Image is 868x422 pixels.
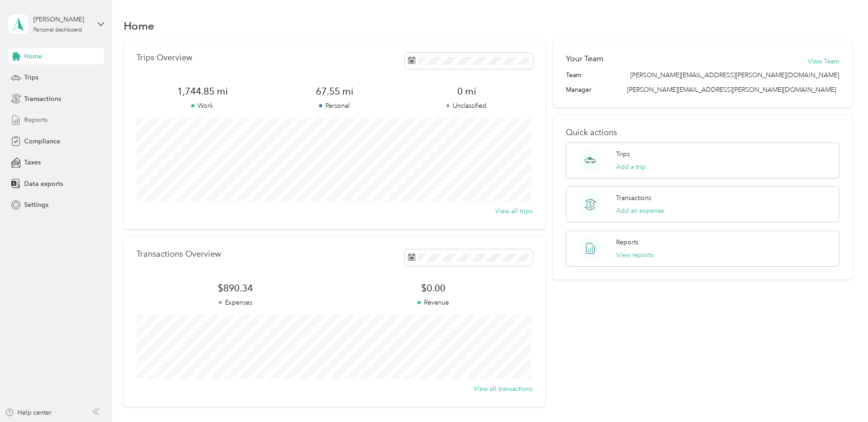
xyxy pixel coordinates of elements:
button: View all trips [495,206,533,216]
p: Reports [616,237,638,247]
iframe: Everlance-gr Chat Button Frame [817,371,868,422]
span: 1,744.85 mi [136,85,268,98]
button: Add a trip [616,162,646,172]
h2: Your Team [566,53,603,64]
h1: Home [124,21,154,31]
span: Team [566,70,581,80]
p: Unclassified [401,101,533,111]
span: Trips [24,73,38,82]
span: Taxes [24,158,41,167]
button: Help center [5,408,52,417]
span: Settings [24,200,48,210]
p: Transactions [616,193,651,203]
button: View reports [616,250,653,260]
span: Reports [24,115,47,125]
button: View all transactions [474,384,533,394]
span: [PERSON_NAME][EMAIL_ADDRESS][PERSON_NAME][DOMAIN_NAME] [627,86,836,94]
span: [PERSON_NAME][EMAIL_ADDRESS][PERSON_NAME][DOMAIN_NAME] [630,70,839,80]
p: Expenses [136,298,335,307]
span: Data exports [24,179,63,189]
p: Trips [616,149,630,159]
span: 0 mi [401,85,533,98]
span: Transactions [24,94,61,104]
span: $890.34 [136,282,335,295]
p: Transactions Overview [136,249,221,259]
p: Personal [268,101,400,111]
span: 67.55 mi [268,85,400,98]
span: Manager [566,85,591,95]
p: Work [136,101,268,111]
div: Personal dashboard [33,27,82,33]
button: View Team [808,57,839,66]
span: Home [24,52,42,61]
button: Add an expense [616,206,664,216]
span: Compliance [24,137,60,146]
p: Quick actions [566,128,839,137]
p: Trips Overview [136,53,192,63]
span: $0.00 [335,282,533,295]
div: [PERSON_NAME] [33,15,90,24]
p: Revenue [335,298,533,307]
